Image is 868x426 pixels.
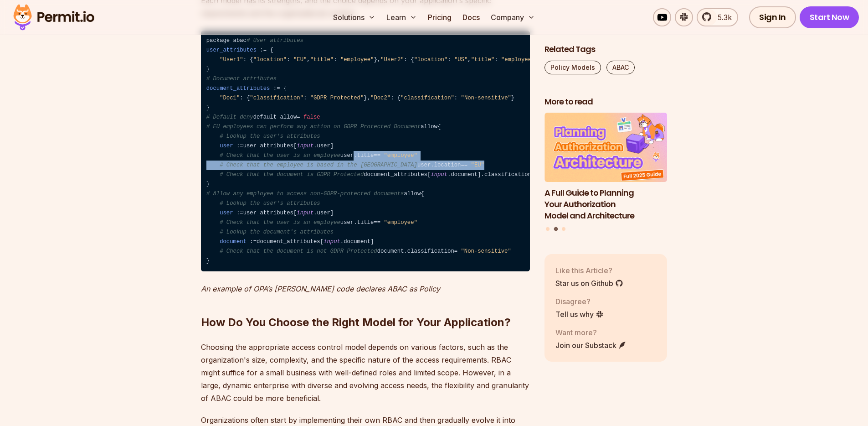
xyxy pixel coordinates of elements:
[544,44,668,55] h2: Related Tags
[712,12,732,23] span: 5.3k
[459,8,483,26] a: Docs
[431,171,447,178] span: input
[250,95,303,101] span: "classification"
[546,227,550,231] button: Go to slide 1
[206,181,210,187] span: }
[293,210,297,216] span: [
[364,95,367,101] span: }
[206,76,277,82] span: # Document attributes
[555,296,604,307] p: Disagree?
[454,95,457,101] span: :
[334,57,337,63] span: :
[206,104,210,111] span: }
[220,219,340,226] span: # Check that the user is an employee
[487,8,539,26] button: Company
[461,95,511,101] span: "Non-sensitive"
[277,85,280,92] span: =
[206,66,210,73] span: }
[377,152,380,159] span: =
[263,47,267,53] span: =
[390,95,394,101] span: :
[206,47,257,53] span: user_attributes
[247,95,250,101] span: {
[370,95,390,101] span: "Doc2"
[411,57,414,63] span: {
[220,133,320,140] span: # Lookup the user's attributes
[297,143,313,149] span: input
[220,152,340,159] span: # Check that the user is an employee
[283,85,287,92] span: {
[447,57,451,63] span: :
[240,210,243,216] span: =
[374,152,377,159] span: =
[414,57,448,63] span: "location"
[250,239,253,245] span: :
[310,57,334,63] span: "title"
[220,248,377,255] span: # Check that the document is not GDPR Protected
[243,57,247,63] span: :
[270,47,273,53] span: {
[544,113,668,233] div: Posts
[384,219,417,226] span: "employee"
[471,57,494,63] span: "title"
[303,95,307,101] span: :
[236,210,240,216] span: :
[273,85,277,92] span: :
[421,191,424,197] span: {
[424,8,455,26] a: Pricing
[749,6,796,28] a: Sign In
[377,219,380,226] span: =
[293,143,297,149] span: [
[201,284,440,293] em: An example of OPA’s [PERSON_NAME] code declares ABAC as Policy
[544,96,668,108] h2: More to read
[293,57,307,63] span: "EU"
[397,95,401,101] span: {
[250,57,253,63] span: {
[220,210,233,216] span: user
[240,95,243,101] span: :
[374,57,377,63] span: }
[220,162,417,168] span: # Check that the employee is based in the [GEOGRAPHIC_DATA]
[206,124,421,130] span: # EU employees can perform any action on GDPR Protected Document
[511,95,514,101] span: }
[220,171,364,178] span: # Check that the document is GDPR Protected
[401,95,454,101] span: "classification"
[201,341,530,405] p: Choosing the appropriate access control model depends on various factors, such as the organizatio...
[606,61,635,74] a: ABAC
[220,143,233,149] span: user
[697,8,738,26] a: 5.3k
[260,47,263,53] span: :
[501,57,535,63] span: "employee"
[340,57,374,63] span: "employee"
[404,57,407,63] span: :
[555,265,623,276] p: Like this Article?
[303,114,320,120] span: false
[220,95,240,101] span: "Doc1"
[555,327,627,338] p: Want more?
[236,143,240,149] span: :
[544,113,668,182] img: A Full Guide to Planning Your Authorization Model and Architecture
[247,37,303,44] span: # User attributes
[380,57,404,63] span: "User2"
[253,57,287,63] span: "location"
[220,229,334,235] span: # Lookup the document's attributes
[544,61,601,74] a: Policy Models
[310,95,364,101] span: "GDPR Protected"
[220,239,247,245] span: document
[478,171,481,178] span: ]
[454,248,457,255] span: =
[555,278,623,289] a: Star us on Github
[370,239,374,245] span: ]
[427,171,431,178] span: [
[330,143,334,149] span: ]
[201,31,530,272] code: package abac , , , , , , default allow allow user_attributes .user user.title user.location docum...
[206,85,270,92] span: document_attributes
[253,239,257,245] span: =
[544,187,668,221] h3: A Full Guide to Planning Your Authorization Model and Architecture
[464,162,467,168] span: =
[544,113,668,222] li: 2 of 3
[297,114,300,120] span: =
[329,8,379,26] button: Solutions
[220,200,320,207] span: # Lookup the user's attributes
[206,114,253,120] span: # Default deny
